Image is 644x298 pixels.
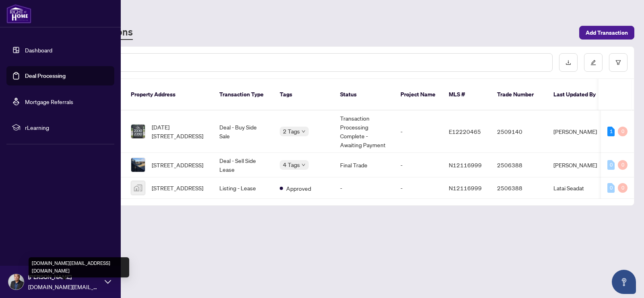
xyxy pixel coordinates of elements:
button: edit [584,53,603,72]
span: Approved [286,184,311,193]
th: Project Name [394,79,442,110]
span: N12116999 [449,184,482,192]
div: 0 [618,183,627,193]
th: Transaction Type [213,79,273,110]
a: Mortgage Referrals [25,98,73,105]
div: 0 [607,160,615,170]
div: 0 [607,183,615,193]
span: down [301,129,305,133]
img: thumbnail-img [131,125,145,138]
td: Final Trade [334,153,394,177]
span: Add Transaction [586,26,628,39]
th: Last Updated By [547,79,607,110]
td: - [394,153,442,177]
div: 1 [607,127,615,136]
td: Transaction Processing Complete - Awaiting Payment [334,110,394,153]
span: [DATE][STREET_ADDRESS] [152,123,206,140]
span: [PERSON_NAME] [28,273,101,281]
td: 2506388 [491,153,547,177]
th: Status [334,79,394,110]
td: - [394,177,442,199]
img: thumbnail-img [131,181,145,195]
button: download [559,53,578,72]
a: Deal Processing [25,72,66,79]
button: filter [609,53,627,72]
td: 2506388 [491,177,547,199]
span: [DOMAIN_NAME][EMAIL_ADDRESS][DOMAIN_NAME] [28,282,101,291]
img: logo [6,4,31,23]
span: 2 Tags [283,127,300,136]
span: filter [615,60,621,65]
td: 2509140 [491,110,547,153]
span: [STREET_ADDRESS] [152,183,203,192]
span: [STREET_ADDRESS] [152,160,203,169]
button: Add Transaction [579,26,634,40]
span: download [566,60,571,65]
img: Profile Icon [8,274,24,290]
th: Property Address [124,79,213,110]
div: 0 [618,160,627,170]
div: 0 [618,127,627,136]
th: Trade Number [491,79,547,110]
td: Latai Seadat [547,177,607,199]
button: Open asap [612,270,636,294]
span: down [301,163,305,167]
span: E12220465 [449,128,481,135]
span: edit [590,60,596,65]
td: Deal - Buy Side Sale [213,110,273,153]
th: Tags [273,79,334,110]
td: [PERSON_NAME] [547,153,607,177]
td: Deal - Sell Side Lease [213,153,273,177]
span: N12116999 [449,161,482,169]
td: - [394,110,442,153]
td: [PERSON_NAME] [547,110,607,153]
span: 4 Tags [283,160,300,169]
span: rLearning [25,123,109,132]
a: Dashboard [25,46,52,54]
div: [DOMAIN_NAME][EMAIL_ADDRESS][DOMAIN_NAME] [29,257,129,277]
th: MLS # [442,79,491,110]
img: thumbnail-img [131,158,145,172]
td: Listing - Lease [213,177,273,199]
td: - [334,177,394,199]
